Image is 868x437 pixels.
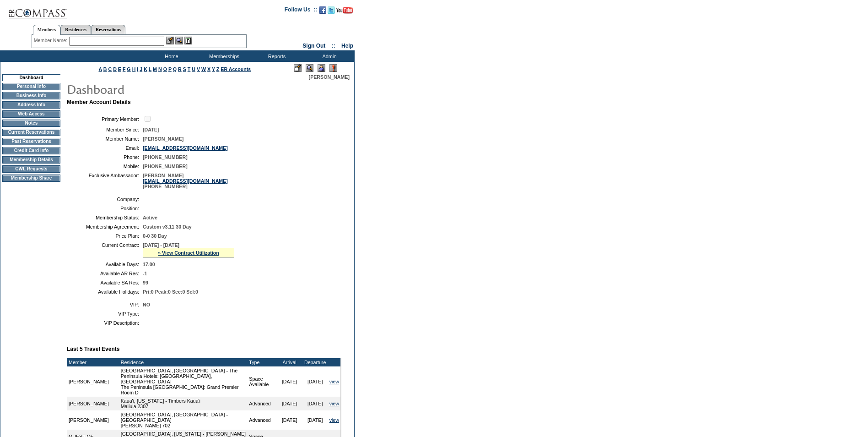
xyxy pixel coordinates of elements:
a: U [192,66,195,72]
td: [GEOGRAPHIC_DATA], [GEOGRAPHIC_DATA] - [GEOGRAPHIC_DATA] [PERSON_NAME] 702 [119,410,248,430]
td: Available Holidays: [70,289,139,295]
td: Current Contract: [70,242,139,258]
a: I [137,66,138,72]
img: pgTtlDashboard.gif [66,80,249,98]
img: Impersonate [318,64,325,72]
td: CWL Requests [2,165,60,173]
a: [EMAIL_ADDRESS][DOMAIN_NAME] [143,145,228,151]
td: [PERSON_NAME] [67,410,119,430]
a: M [153,66,157,72]
td: Reports [249,50,302,62]
span: -1 [143,271,147,276]
a: Reservations [91,25,125,34]
a: S [183,66,186,72]
a: K [144,66,147,72]
a: view [329,401,339,406]
td: Past Reservations [2,138,60,145]
td: Position: [70,206,139,211]
a: O [163,66,167,72]
td: Departure [302,358,328,366]
a: Subscribe to our YouTube Channel [336,9,353,15]
a: X [207,66,210,72]
td: Arrival [277,358,302,366]
td: Notes [2,120,60,127]
a: R [178,66,182,72]
img: Follow us on Twitter [328,6,335,14]
a: B [103,66,107,72]
td: Residence [119,358,248,366]
b: Member Account Details [67,99,131,105]
td: VIP: [70,302,139,307]
span: 99 [143,280,148,285]
td: Member Since: [70,127,139,132]
td: [DATE] [302,366,328,397]
span: [PHONE_NUMBER] [143,154,188,160]
span: [DATE] - [DATE] [143,242,179,248]
span: 0-0 30 Day [143,233,167,239]
a: T [188,66,191,72]
td: [DATE] [277,366,302,397]
td: [GEOGRAPHIC_DATA], [GEOGRAPHIC_DATA] - The Peninsula Hotels: [GEOGRAPHIC_DATA], [GEOGRAPHIC_DATA]... [119,366,248,397]
td: VIP Type: [70,311,139,317]
td: Email: [70,145,139,151]
td: Advanced [248,410,276,430]
td: Primary Member: [70,115,139,123]
td: Available SA Res: [70,280,139,285]
td: Business Info [2,92,60,99]
td: Credit Card Info [2,147,60,154]
td: [DATE] [277,410,302,430]
span: :: [332,43,335,49]
td: Type [248,358,276,366]
img: Edit Mode [294,64,302,72]
td: [PERSON_NAME] [67,397,119,410]
td: Membership Details [2,156,60,164]
td: Follow Us :: [285,5,317,16]
span: [PERSON_NAME] [309,74,350,80]
a: view [329,417,339,423]
a: F [123,66,126,72]
td: Home [144,50,197,62]
td: Admin [302,50,355,62]
span: Pri:0 Peak:0 Sec:0 Sel:0 [143,289,198,295]
td: Web Access [2,110,60,118]
img: Log Concern/Member Elevation [329,64,337,72]
a: Z [216,66,220,72]
a: Help [341,43,353,49]
td: Price Plan: [70,233,139,239]
a: E [118,66,121,72]
td: Space Available [248,366,276,397]
td: Exclusive Ambassador: [70,173,139,189]
span: 17.00 [143,262,155,267]
td: Dashboard [2,74,60,81]
a: G [127,66,130,72]
a: L [149,66,151,72]
td: Current Reservations [2,129,60,136]
img: Subscribe to our YouTube Channel [336,7,353,14]
a: view [329,379,339,384]
a: [EMAIL_ADDRESS][DOMAIN_NAME] [143,178,228,184]
td: Address Info [2,101,60,109]
td: Mobile: [70,164,139,169]
a: W [201,66,206,72]
b: Last 5 Travel Events [67,346,119,352]
span: NO [143,302,150,307]
a: A [99,66,102,72]
td: Phone: [70,154,139,160]
div: Member Name: [34,37,69,44]
span: [PHONE_NUMBER] [143,164,188,169]
td: Member [67,358,119,366]
a: Y [212,66,215,72]
td: VIP Description: [70,320,139,326]
a: V [197,66,200,72]
td: Membership Agreement: [70,224,139,229]
span: Active [143,215,157,220]
span: Custom v3.11 30 Day [143,224,192,229]
a: Q [173,66,177,72]
img: View [175,37,183,44]
a: N [158,66,162,72]
a: » View Contract Utilization [158,250,219,256]
td: Company: [70,197,139,202]
a: Residences [60,25,91,34]
img: Become our fan on Facebook [319,6,326,14]
td: [DATE] [277,397,302,410]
